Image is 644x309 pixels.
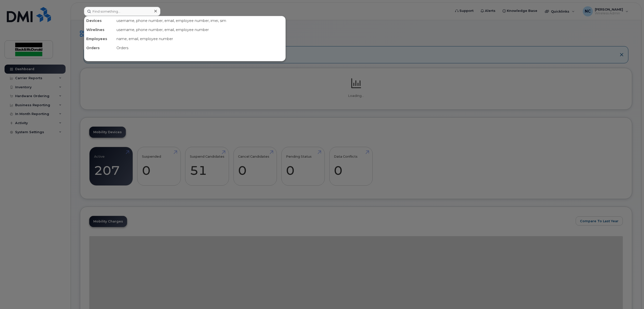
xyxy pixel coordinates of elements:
div: Orders [114,43,285,52]
div: username, phone number, email, employee number [114,25,285,34]
div: Devices [84,16,114,25]
div: username, phone number, email, employee number, imei, sim [114,16,285,25]
div: Employees [84,34,114,43]
div: Orders [84,43,114,52]
div: name, email, employee number [114,34,285,43]
div: Wirelines [84,25,114,34]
